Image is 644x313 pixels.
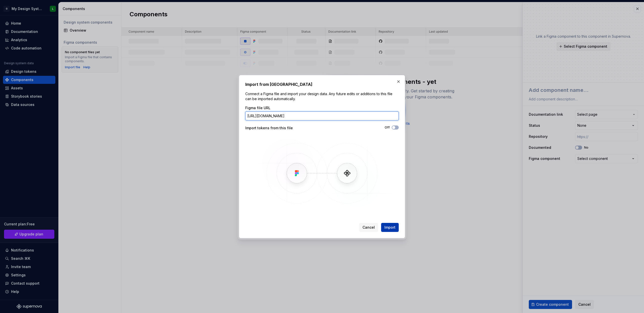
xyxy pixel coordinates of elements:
[245,126,322,131] div: Import tokens from this file
[359,223,378,232] button: Cancel
[245,81,399,87] h2: Import from [GEOGRAPHIC_DATA]
[385,126,390,130] label: Off
[245,105,270,110] label: Figma file URL
[245,91,399,101] p: Connect a Figma file and import your design data. Any future edits or additions to this file can ...
[384,225,395,230] span: Import
[363,225,375,230] span: Cancel
[245,111,399,120] input: https://figma.com/file/...
[381,223,399,232] button: Import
